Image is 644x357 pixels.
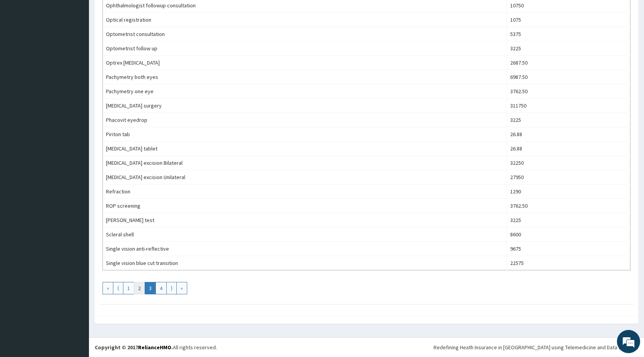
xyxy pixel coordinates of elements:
footer: All rights reserved. [89,337,644,357]
td: 22575 [507,256,630,270]
td: Single vision blue cut transition [103,256,507,270]
img: d_794563401_company_1708531726252_794563401 [14,39,31,58]
a: RelianceHMO [138,344,171,351]
td: Single vision anti-reflective [103,242,507,256]
a: Go to next page [166,282,177,294]
a: Go to previous page [113,282,123,294]
td: 9675 [507,242,630,256]
td: Scleral shell [103,227,507,242]
td: 6987.50 [507,70,630,84]
td: [MEDICAL_DATA] surgery [103,99,507,113]
a: Go to last page [176,282,187,294]
td: Refraction [103,184,507,199]
a: Go to page number 1 [123,282,134,294]
td: Optometrist follow up [103,41,507,56]
td: [MEDICAL_DATA] excision Unilateral [103,170,507,184]
td: 26.88 [507,142,630,156]
td: 3225 [507,41,630,56]
td: 1075 [507,13,630,27]
span: We're online! [45,97,107,176]
td: 1290 [507,184,630,199]
td: 3225 [507,213,630,227]
div: Minimize live chat window [127,4,145,22]
div: Redefining Heath Insurance in [GEOGRAPHIC_DATA] using Telemedicine and Data Science! [434,343,638,351]
td: Optrex [MEDICAL_DATA] [103,56,507,70]
a: Go to page number 2 [134,282,145,294]
textarea: Type your message and hit 'Enter' [4,211,147,238]
td: 5375 [507,27,630,41]
td: ROP screening [103,199,507,213]
td: Phacovit eyedrop [103,113,507,127]
td: 311750 [507,99,630,113]
td: 8600 [507,227,630,242]
div: Chat with us now [40,43,130,53]
td: Optical registration [103,13,507,27]
td: Pachymetry both eyes [103,70,507,84]
td: 27950 [507,170,630,184]
td: [PERSON_NAME] test [103,213,507,227]
a: Go to page number 4 [155,282,167,294]
td: 3762.50 [507,199,630,213]
td: [MEDICAL_DATA] excision Bilateral [103,156,507,170]
td: 3225 [507,113,630,127]
td: Optometrist consultation [103,27,507,41]
td: 3762.50 [507,84,630,99]
td: Piriton tab [103,127,507,142]
td: 26.88 [507,127,630,142]
td: [MEDICAL_DATA] tablet [103,142,507,156]
strong: Copyright © 2017 . [95,344,173,351]
td: 2687.50 [507,56,630,70]
a: Go to first page [102,282,113,294]
td: Pachymetry one eye [103,84,507,99]
a: Go to page number 3 [145,282,156,294]
td: 32250 [507,156,630,170]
